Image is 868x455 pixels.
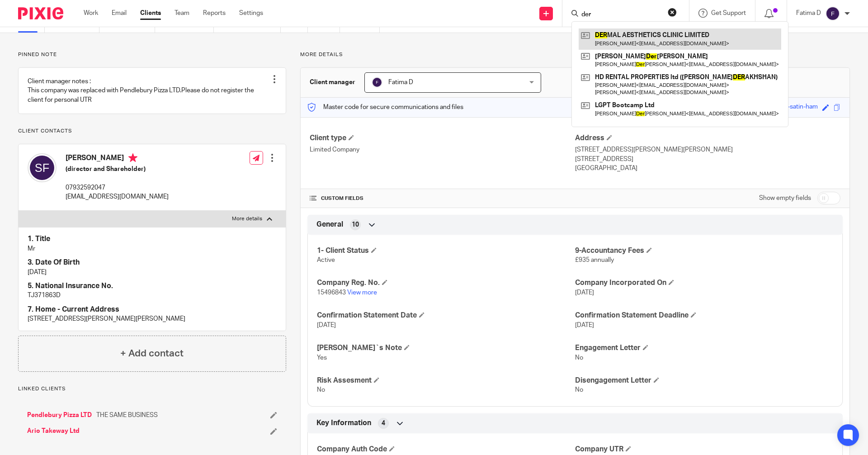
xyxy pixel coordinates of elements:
h3: Client manager [310,78,355,87]
h4: Engagement Letter [575,343,833,353]
p: Linked clients [18,385,286,393]
p: [EMAIL_ADDRESS][DOMAIN_NAME] [66,192,169,201]
p: Client contacts [18,128,286,135]
h4: Company Reg. No. [317,278,575,288]
h4: Company UTR [575,445,833,454]
p: Pinned note [18,51,286,58]
h4: Address [575,133,840,143]
span: £935 annually [575,257,614,263]
p: More details [232,215,262,223]
span: [DATE] [317,322,336,328]
p: Master code for secure communications and files [307,103,463,112]
span: No [575,355,583,361]
a: Reports [203,9,226,18]
p: Fatima D [796,9,821,18]
p: Limited Company [310,145,575,154]
h5: (director and Shareholder) [66,165,169,174]
span: Yes [317,355,327,361]
span: [DATE] [575,289,594,296]
span: 15496843 [317,289,346,296]
h4: 9-Accountancy Fees [575,246,833,256]
h4: 1- Client Status [317,246,575,256]
a: View more [347,289,377,296]
img: Pixie [18,7,63,19]
h4: Disengagement Letter [575,376,833,385]
span: Key Information [316,418,371,428]
h4: Client type [310,133,575,143]
span: [DATE] [575,322,594,328]
span: General [316,220,343,229]
a: Pendlebury Pizza LTD [27,411,92,420]
span: No [575,387,583,393]
p: [STREET_ADDRESS][PERSON_NAME][PERSON_NAME] [28,314,277,323]
p: Mr [28,244,277,253]
h4: 7. Home - Current Address [28,305,277,314]
label: Show empty fields [759,194,811,203]
h4: Company Auth Code [317,445,575,454]
a: Team [175,9,189,18]
i: Primary [128,153,137,162]
h4: [PERSON_NAME] [66,153,169,165]
button: Clear [668,8,677,17]
a: Ario Takeway Ltd [27,427,80,436]
p: [STREET_ADDRESS][PERSON_NAME][PERSON_NAME] [575,145,840,154]
p: [STREET_ADDRESS] [575,155,840,164]
a: Work [84,9,98,18]
p: More details [300,51,850,58]
span: Fatima D [388,79,413,85]
p: [GEOGRAPHIC_DATA] [575,164,840,173]
h4: Company Incorporated On [575,278,833,288]
a: Clients [140,9,161,18]
span: Active [317,257,335,263]
h4: CUSTOM FIELDS [310,195,575,202]
span: THE SAME BUSINESS [96,411,158,420]
h4: + Add contact [120,346,184,360]
h4: [PERSON_NAME]`s Note [317,343,575,353]
span: 4 [382,419,385,428]
span: Get Support [711,10,746,16]
p: TJ371863D [28,291,277,300]
h4: Confirmation Statement Deadline [575,311,833,320]
p: [DATE] [28,268,277,277]
p: 07932592047 [66,183,169,192]
span: No [317,387,325,393]
img: svg%3E [28,153,57,182]
h4: Risk Assesment [317,376,575,385]
h4: 1. Title [28,234,277,244]
h4: Confirmation Statement Date [317,311,575,320]
img: svg%3E [826,6,840,21]
input: Search [580,11,662,19]
h4: 5. National Insurance No. [28,281,277,291]
h4: 3. Date Of Birth [28,258,277,267]
a: Settings [239,9,263,18]
img: svg%3E [372,77,382,88]
span: 10 [352,220,359,229]
a: Email [112,9,127,18]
